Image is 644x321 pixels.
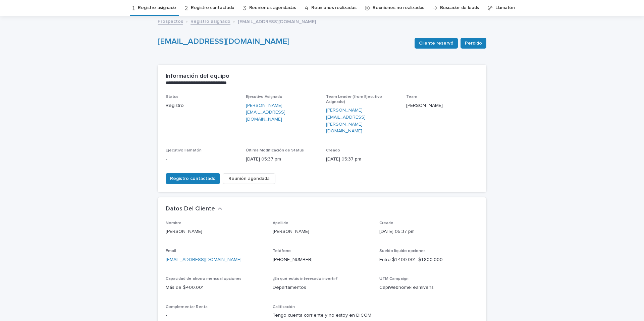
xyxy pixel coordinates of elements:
span: UTM Campaign [379,277,409,281]
h2: Datos Del Cliente [166,205,215,213]
span: Status [166,95,178,99]
span: Última Modificación de Status [246,148,304,152]
span: Capacidad de ahorro mensual opciones [166,277,241,281]
p: [DATE] 05:37 pm [379,228,478,235]
span: Cliente reservó [419,40,453,47]
a: [PHONE_NUMBER] [273,257,313,262]
h2: Información del equipo [166,73,229,80]
span: Nombre [166,221,181,225]
a: Registro asignado [191,17,230,25]
a: [EMAIL_ADDRESS][DOMAIN_NAME] [166,257,241,262]
span: Registro contactado [170,175,216,182]
p: - [166,312,265,319]
span: Complementar Renta [166,305,208,309]
p: [PERSON_NAME] [166,228,265,235]
p: [PERSON_NAME] [406,102,478,109]
button: Perdido [461,38,486,49]
span: Perdido [465,40,482,47]
span: Ejecutivo Asignado [246,95,282,99]
span: Reunión agendada [228,175,270,182]
a: [PERSON_NAME][EMAIL_ADDRESS][DOMAIN_NAME] [246,102,318,123]
button: Registro contactado [166,173,220,184]
a: [PERSON_NAME][EMAIL_ADDRESS][PERSON_NAME][DOMAIN_NAME] [326,107,398,135]
span: Team [406,95,417,99]
p: Más de $400.001 [166,284,265,291]
span: Creado [326,148,340,152]
p: [EMAIL_ADDRESS][DOMAIN_NAME] [238,17,316,25]
span: Calificación [273,305,295,309]
p: [DATE] 05:37 pm [246,156,318,163]
span: Teléfono [273,249,291,253]
button: Cliente reservó [415,38,458,49]
a: [EMAIL_ADDRESS][DOMAIN_NAME] [158,38,289,46]
p: Entre $1.400.001- $1.800.000 [379,256,478,263]
p: Departamentos [273,284,372,291]
span: Ejecutivo llamatón [166,148,202,152]
p: CapiWebhomeTeamivens [379,284,478,291]
button: Reunión agendada [223,173,275,184]
span: Team Leader (from Ejecutivo Asignado) [326,95,382,104]
span: ¿En qué estás interesado invertir? [273,277,338,281]
span: Creado [379,221,393,225]
p: Tengo cuenta corriente y no estoy en DICOM [273,312,372,319]
span: Apellido [273,221,288,225]
a: Prospectos [158,17,183,25]
p: [PERSON_NAME] [273,228,372,235]
p: - [166,156,238,163]
button: Datos Del Cliente [166,205,222,213]
p: [DATE] 05:37 pm [326,156,398,163]
span: Sueldo líquido opciones [379,249,426,253]
p: Registro [166,102,238,109]
span: Email [166,249,176,253]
